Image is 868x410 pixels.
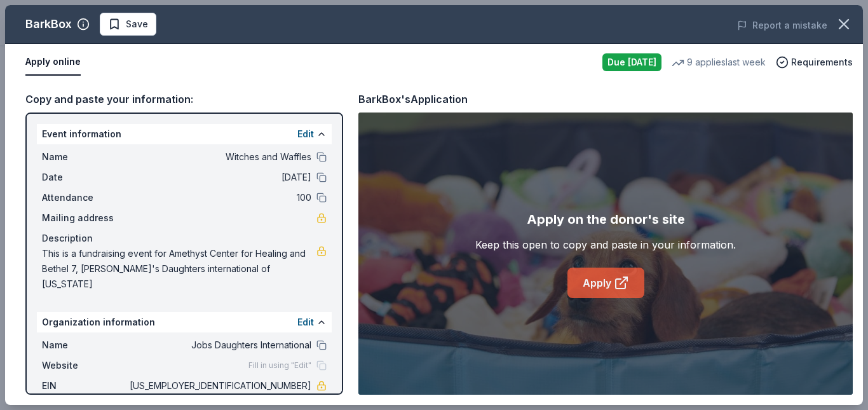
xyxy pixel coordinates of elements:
span: Mailing address [42,210,127,226]
button: Edit [297,126,314,142]
span: Name [42,149,127,165]
div: Event information [37,124,332,144]
span: EIN [42,378,127,393]
button: Save [100,13,156,36]
div: Organization information [37,312,332,332]
div: Keep this open to copy and paste in your information. [475,237,736,252]
span: Name [42,338,127,353]
button: Edit [297,315,314,330]
button: Report a mistake [737,18,827,33]
a: Apply [567,268,644,298]
button: Apply online [25,49,81,76]
div: BarkBox [25,14,72,34]
span: Attendance [42,190,127,205]
div: Copy and paste your information: [25,91,343,107]
div: BarkBox's Application [358,91,468,107]
div: Description [42,231,327,246]
span: Website [42,358,127,373]
span: Requirements [791,55,853,70]
span: [DATE] [127,170,311,185]
span: Date [42,170,127,185]
div: Apply on the donor's site [527,209,685,229]
span: Fill in using "Edit" [248,360,311,371]
span: Witches and Waffles [127,149,311,165]
span: This is a fundraising event for Amethyst Center for Healing and Bethel 7, [PERSON_NAME]'s Daughte... [42,246,316,292]
span: 100 [127,190,311,205]
div: 9 applies last week [672,55,766,70]
button: Requirements [776,55,853,70]
span: [US_EMPLOYER_IDENTIFICATION_NUMBER] [127,378,311,393]
span: Save [126,17,148,32]
div: Due [DATE] [602,53,661,71]
span: Jobs Daughters International [127,338,311,353]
